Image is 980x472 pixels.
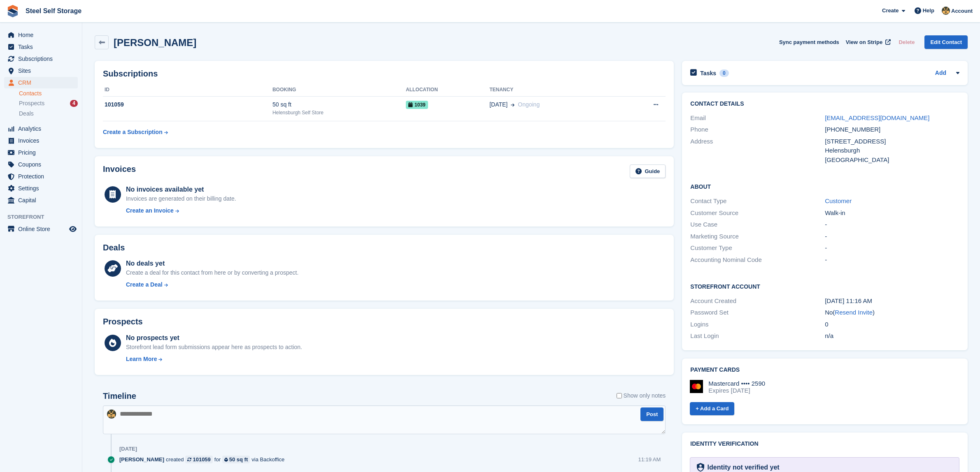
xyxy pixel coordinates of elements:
[103,317,143,326] h2: Prospects
[18,183,68,194] span: Settings
[697,463,704,472] img: Identity Verification Ready
[825,114,929,121] a: [EMAIL_ADDRESS][DOMAIN_NAME]
[70,100,78,107] div: 4
[690,441,959,447] h2: Identity verification
[4,223,78,235] a: menu
[825,320,959,329] div: 0
[272,83,406,97] th: Booking
[4,194,78,206] a: menu
[690,208,825,218] div: Customer Source
[185,456,212,463] a: 101059
[630,164,666,178] a: Guide
[719,69,729,77] div: 0
[126,206,236,215] a: Create an Invoice
[690,331,825,341] div: Last Login
[846,38,882,46] span: View on Stripe
[107,410,116,419] img: James Steel
[690,113,825,123] div: Email
[126,333,302,343] div: No prospects yet
[119,446,137,452] div: [DATE]
[690,137,825,165] div: Address
[126,194,236,203] div: Invoices are generated on their billing date.
[4,53,78,65] a: menu
[833,309,875,316] span: ( )
[617,391,666,400] label: Show only notes
[825,208,959,218] div: Walk-in
[690,101,959,107] h2: Contact Details
[825,232,959,241] div: -
[690,220,825,229] div: Use Case
[951,7,973,15] span: Account
[103,164,136,178] h2: Invoices
[835,309,873,316] a: Resend Invite
[103,69,666,79] h2: Subscriptions
[7,5,19,17] img: stora-icon-8386f47178a22dfd0bd8f6a31ec36ba5ce8667c1dd55bd0f319d3a0aa187defe.svg
[18,65,68,76] span: Sites
[690,367,959,373] h2: Payment cards
[4,41,78,53] a: menu
[19,99,44,107] span: Prospects
[690,308,825,317] div: Password Set
[19,109,78,118] a: Deals
[103,128,163,137] div: Create a Subscription
[690,243,825,253] div: Customer Type
[126,206,174,215] div: Create an Invoice
[22,4,85,18] a: Steel Self Storage
[103,100,272,109] div: 101059
[708,387,765,394] div: Expires [DATE]
[18,123,68,134] span: Analytics
[690,182,959,190] h2: About
[4,77,78,88] a: menu
[19,90,78,97] a: Contacts
[19,110,34,118] span: Deals
[690,320,825,329] div: Logins
[126,280,163,289] div: Create a Deal
[18,171,68,182] span: Protection
[4,147,78,158] a: menu
[690,282,959,290] h2: Storefront Account
[114,37,196,48] h2: [PERSON_NAME]
[7,213,82,221] span: Storefront
[935,69,946,78] a: Add
[690,296,825,306] div: Account Created
[640,407,663,421] button: Post
[18,29,68,41] span: Home
[4,159,78,170] a: menu
[690,232,825,241] div: Marketing Source
[708,380,765,387] div: Mastercard •••• 2590
[4,135,78,146] a: menu
[690,125,825,134] div: Phone
[126,355,157,363] div: Learn More
[942,7,950,15] img: James Steel
[126,355,302,363] a: Learn More
[18,41,68,53] span: Tasks
[825,220,959,229] div: -
[18,159,68,170] span: Coupons
[4,183,78,194] a: menu
[119,456,289,463] div: created for via Backoffice
[923,7,934,15] span: Help
[222,456,250,463] a: 50 sq ft
[193,456,210,463] div: 101059
[489,83,621,97] th: Tenancy
[4,171,78,182] a: menu
[18,223,68,235] span: Online Store
[4,65,78,76] a: menu
[119,456,164,463] span: [PERSON_NAME]
[843,35,892,49] a: View on Stripe
[126,343,302,352] div: Storefront lead form submissions appear here as prospects to action.
[4,29,78,41] a: menu
[825,243,959,253] div: -
[126,268,298,277] div: Create a deal for this contact from here or by converting a prospect.
[18,147,68,158] span: Pricing
[825,137,959,146] div: [STREET_ADDRESS]
[4,123,78,134] a: menu
[825,146,959,155] div: Helensburgh
[825,296,959,306] div: [DATE] 11:16 AM
[779,35,839,49] button: Sync payment methods
[18,53,68,65] span: Subscriptions
[272,100,406,109] div: 50 sq ft
[617,391,622,400] input: Show only notes
[18,77,68,88] span: CRM
[19,99,78,108] a: Prospects 4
